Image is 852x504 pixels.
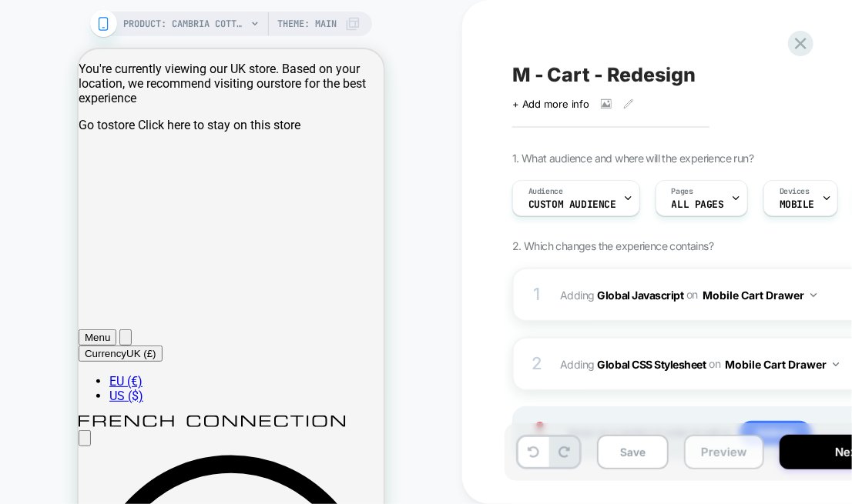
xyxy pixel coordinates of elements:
[512,63,696,86] span: M - Cart - Redesign
[598,288,684,301] b: Global Javascript
[529,349,545,379] div: 2
[31,339,65,354] a: Switch to the US ($) Store
[59,68,222,83] a: Click here to stay on this store
[528,186,563,197] span: Audience
[709,354,720,373] span: on
[522,422,552,446] img: Joystick
[725,353,839,375] button: Mobile Cart Drawer
[123,12,247,36] span: PRODUCT: Cambria Cotton Belted Midi Dress [linen white]
[512,152,753,165] span: 1. What audience and where will the experience run?
[597,435,669,469] button: Save
[512,98,589,110] span: + Add more info
[780,186,810,197] span: Devices
[686,285,698,304] span: on
[780,199,814,210] span: MOBILE
[672,199,724,210] span: ALL PAGES
[6,299,48,310] span: Currency
[529,279,545,310] div: 1
[810,293,817,297] img: down arrow
[833,362,839,366] img: down arrow
[41,280,53,296] button: Search
[277,12,337,36] span: Theme: MAIN
[598,357,706,370] b: Global CSS Stylesheet
[703,284,817,306] button: Mobile Cart Drawer
[684,435,764,469] button: Preview
[740,421,812,446] span: Add new
[31,325,64,339] a: Switch to the EU (€) Store
[512,239,713,252] span: 2. Which changes the experience contains?
[6,282,32,294] span: Menu
[672,186,693,197] span: Pages
[528,199,616,210] span: Custom Audience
